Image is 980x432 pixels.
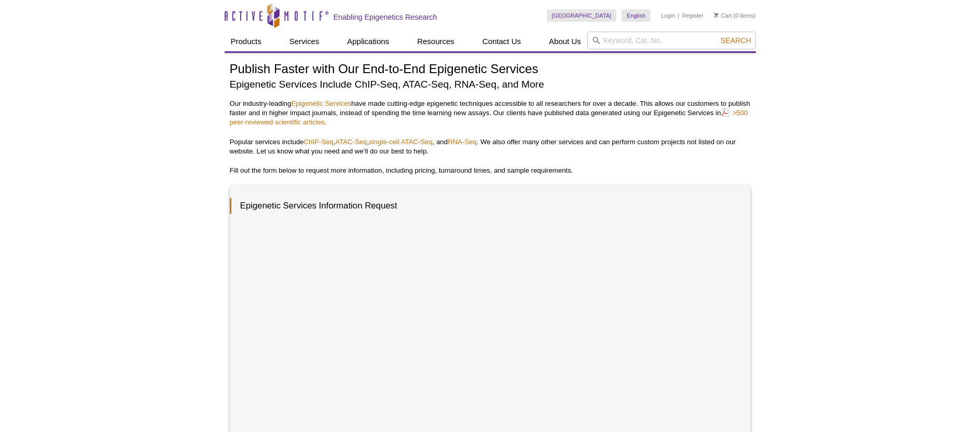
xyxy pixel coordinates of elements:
[714,12,719,18] img: Your Cart
[230,62,751,77] h1: Publish Faster with Our End-to-End Epigenetic Services
[714,12,732,19] a: Cart
[678,9,680,22] li: |
[230,166,751,175] p: Fill out the form below to request more information, including pricing, turnaround times, and sam...
[341,32,395,51] a: Applications
[682,12,703,19] a: Register
[448,138,477,146] a: RNA-Seq
[543,32,587,51] a: About Us
[291,100,351,107] a: Epigenetic Services
[225,32,268,51] a: Products
[714,9,756,22] li: (0 items)
[303,138,333,146] a: ChIP-Seq
[547,9,617,22] a: [GEOGRAPHIC_DATA]
[334,12,437,22] h2: Enabling Epigenetics Research
[230,198,740,214] h3: Epigenetic Services Information Request
[230,77,751,91] h2: Epigenetic Services Include ChIP-Seq, ATAC-Seq, RNA-Seq, and More
[230,99,751,127] p: Our industry-leading have made cutting-edge epigenetic techniques accessible to all researchers f...
[717,36,754,45] button: Search
[587,32,756,49] input: Keyword, Cat. No.
[721,36,751,45] span: Search
[411,32,461,51] a: Resources
[476,32,527,51] a: Contact Us
[283,32,326,51] a: Services
[230,108,748,127] a: >500 peer-reviewed scientific articles
[230,137,751,156] p: Popular services include , , , and . We also offer many other services and can perform custom pro...
[661,12,675,19] a: Login
[335,138,367,146] a: ATAC-Seq
[369,138,433,146] a: single-cell ATAC-Seq
[622,9,651,22] a: English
